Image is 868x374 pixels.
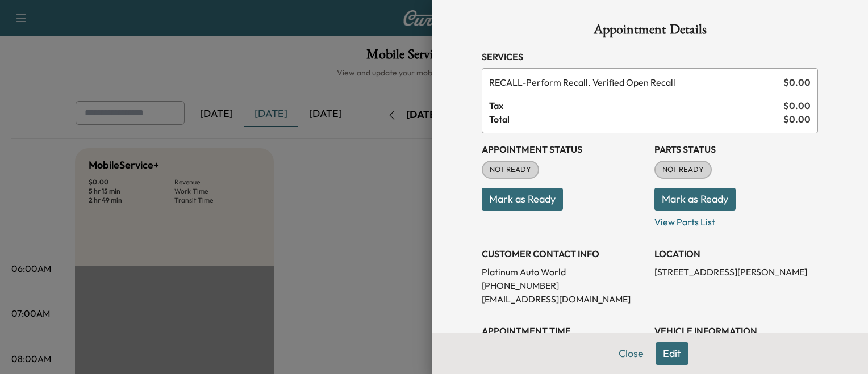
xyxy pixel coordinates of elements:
p: View Parts List [654,211,818,229]
h1: Appointment Details [482,23,818,41]
button: Close [611,342,651,365]
h3: Parts Status [654,142,818,156]
span: NOT READY [656,164,711,175]
button: Mark as Ready [654,188,736,211]
span: $ 0.00 [783,75,811,89]
h3: VEHICLE INFORMATION [654,324,818,338]
span: $ 0.00 [783,99,811,112]
h3: APPOINTMENT TIME [482,324,645,338]
button: Mark as Ready [482,188,563,211]
h3: Services [482,50,818,64]
p: Platinum Auto World [482,265,645,279]
h3: Appointment Status [482,142,645,156]
span: Total [489,112,783,126]
span: $ 0.00 [783,112,811,126]
h3: LOCATION [654,247,818,260]
button: Edit [656,342,688,365]
span: NOT READY [483,164,538,175]
span: Tax [489,99,783,112]
p: [PHONE_NUMBER] [482,279,645,292]
p: [EMAIL_ADDRESS][DOMAIN_NAME] [482,292,645,306]
p: [STREET_ADDRESS][PERSON_NAME] [654,265,818,279]
span: Perform Recall. Verified Open Recall [489,75,779,89]
h3: CUSTOMER CONTACT INFO [482,247,645,260]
